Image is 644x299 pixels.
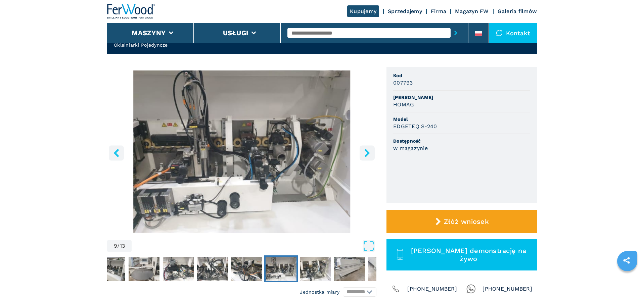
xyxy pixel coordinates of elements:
button: Złóż wniosek [386,210,537,233]
img: 90abc0847c45699bfcb6a2eb98f5d373 [231,257,262,281]
span: [PERSON_NAME] [393,94,530,101]
span: Kod [393,72,530,79]
div: Kontakt [489,23,537,43]
button: Open Fullscreen [133,240,375,252]
span: [PHONE_NUMBER] [407,284,457,294]
span: 13 [120,243,125,249]
span: [PERSON_NAME] demonstrację na żywo [408,247,529,263]
button: submit-button [451,25,461,41]
img: Okleiniarki Pojedyncze HOMAG EDGETEQ S-240 [107,70,376,233]
button: right-button [360,145,375,160]
img: cc689adb0e1cdf7dba0b913c3a391282 [163,257,194,281]
button: Go to Slide 5 [127,255,161,282]
button: Go to Slide 10 [298,255,332,282]
img: Phone [391,284,401,294]
h3: HOMAG [393,101,414,108]
em: Jednostka miary [300,289,339,295]
h3: EDGETEQ S-240 [393,122,437,130]
button: Go to Slide 7 [196,255,229,282]
img: 9a9dcaca006088a523056b6ceaa68cc1 [266,257,296,281]
button: left-button [109,145,124,160]
a: Sprzedajemy [388,8,422,14]
a: Firma [431,8,446,14]
img: 1c9ce87ec2cb49cc892a76df08b913c2 [197,257,228,281]
button: Go to Slide 6 [162,255,195,282]
span: Dostępność [393,138,530,144]
h2: Okleiniarki Pojedyncze [114,42,227,48]
button: Maszyny [132,29,166,37]
a: sharethis [618,252,635,269]
h3: w magazynie [393,144,428,152]
iframe: Chat [615,269,639,294]
span: 9 [114,243,117,249]
button: [PERSON_NAME] demonstrację na żywo [386,239,537,270]
img: aa07424ead1dbab91305d7134e254660 [300,257,331,281]
a: Magazyn FW [455,8,489,14]
button: Go to Slide 8 [230,255,264,282]
button: Go to Slide 11 [333,255,366,282]
img: a59ddc7d54afbdfb7a5063b8dc82af78 [129,257,159,281]
span: / [117,243,120,249]
span: Złóż wniosek [444,217,489,226]
div: Go to Slide 9 [107,70,376,233]
a: Galeria filmów [498,8,537,14]
img: 49ceaa879a096a777cedd19cd2103668 [334,257,365,281]
img: 32d18be6db4ff89d7b35cadc53981ede [94,257,125,281]
img: ca9ed6bf33f8009f51f6170a495b34e0 [368,257,399,281]
span: Model [393,116,530,122]
button: Go to Slide 4 [93,255,127,282]
a: Kupujemy [347,5,379,17]
h3: 007793 [393,79,413,87]
button: Go to Slide 12 [367,255,401,282]
button: Usługi [223,29,248,37]
img: Ferwood [107,4,155,19]
img: Kontakt [496,30,503,36]
span: [PHONE_NUMBER] [482,284,532,294]
button: Go to Slide 9 [264,255,298,282]
img: Whatsapp [466,284,476,294]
